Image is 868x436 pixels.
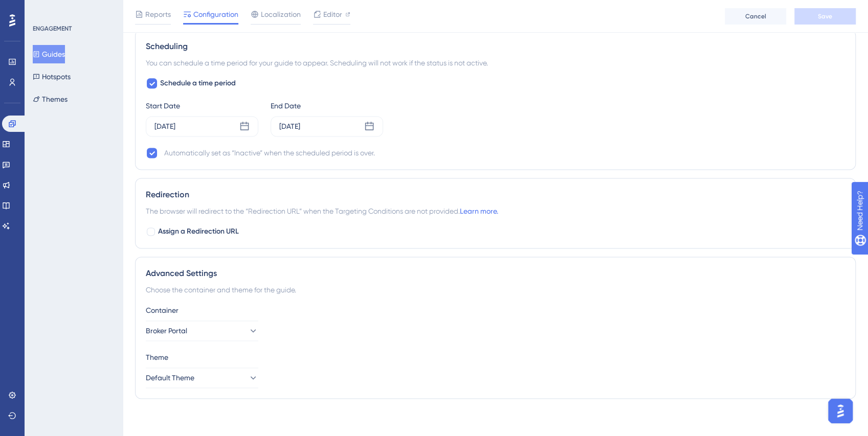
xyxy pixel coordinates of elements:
[146,304,845,316] div: Container
[794,8,856,25] button: Save
[33,45,65,63] button: Guides
[146,372,194,384] span: Default Theme
[146,100,258,112] div: Start Date
[158,225,239,238] span: Assign a Redirection URL
[146,368,258,388] button: Default Theme
[818,12,832,20] span: Save
[146,267,845,280] div: Advanced Settings
[33,90,68,108] button: Themes
[271,100,383,112] div: End Date
[193,8,238,20] span: Configuration
[33,25,72,33] div: ENGAGEMENT
[146,189,845,201] div: Redirection
[164,147,375,159] div: Automatically set as “Inactive” when the scheduled period is over.
[33,67,71,86] button: Hotspots
[146,40,845,53] div: Scheduling
[24,3,64,15] span: Need Help?
[323,8,342,20] span: Editor
[146,57,845,69] div: You can schedule a time period for your guide to appear. Scheduling will not work if the status i...
[279,120,300,132] div: [DATE]
[146,325,187,337] span: Broker Portal
[725,8,786,25] button: Cancel
[460,207,498,215] a: Learn more.
[745,12,766,20] span: Cancel
[146,320,258,341] button: Broker Portal
[825,396,856,426] iframe: UserGuiding AI Assistant Launcher
[146,205,498,217] span: The browser will redirect to the “Redirection URL” when the Targeting Conditions are not provided.
[145,8,171,20] span: Reports
[146,351,845,363] div: Theme
[160,77,236,89] span: Schedule a time period
[261,8,301,20] span: Localization
[146,284,845,296] div: Choose the container and theme for the guide.
[154,120,175,132] div: [DATE]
